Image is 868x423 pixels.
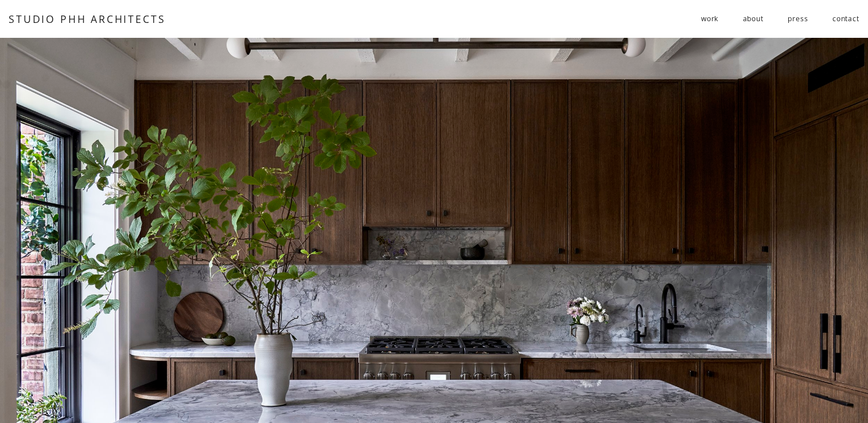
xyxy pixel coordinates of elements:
a: STUDIO PHH ARCHITECTS [9,12,165,26]
a: folder dropdown [701,10,718,29]
a: about [743,10,764,29]
a: contact [832,10,859,29]
a: press [788,10,808,29]
span: work [701,10,718,28]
